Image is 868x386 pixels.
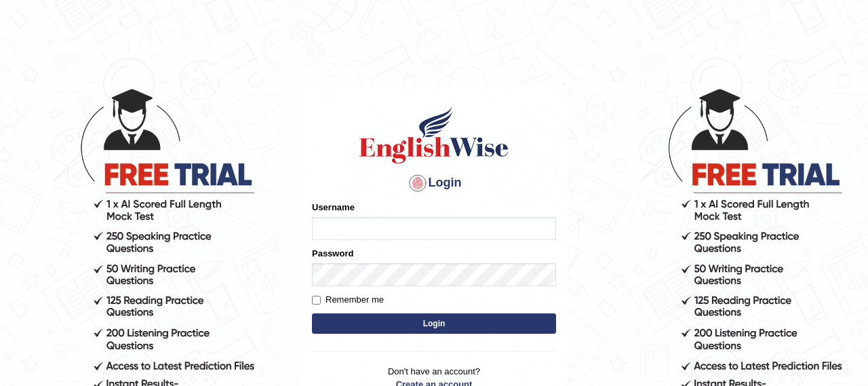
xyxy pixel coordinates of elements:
[312,313,556,334] button: Login
[312,293,384,307] label: Remember me
[312,296,321,305] input: Remember me
[312,247,353,260] label: Password
[357,104,511,166] img: Logo of English Wise sign in for intelligent practice with AI
[312,172,556,194] h4: Login
[312,201,355,214] label: Username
